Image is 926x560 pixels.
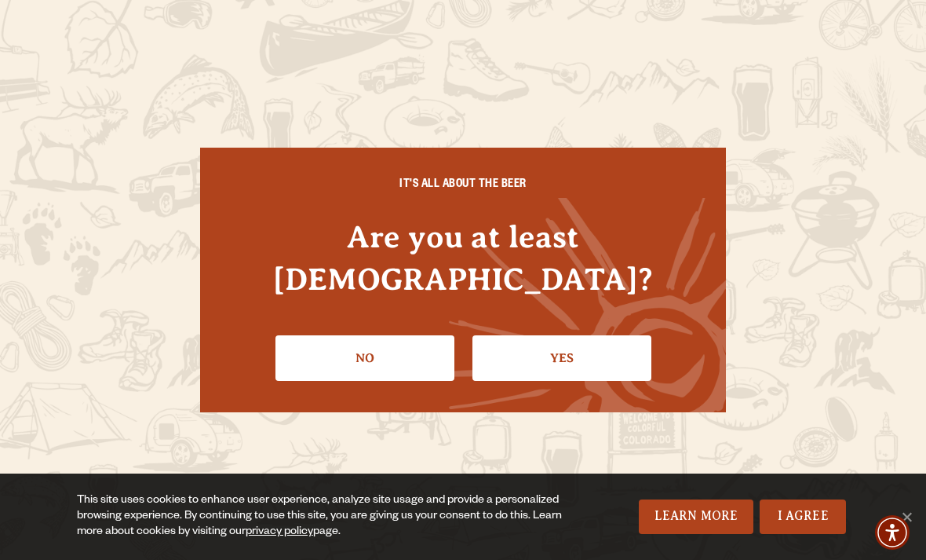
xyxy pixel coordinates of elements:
[639,500,754,534] a: Learn More
[246,526,313,539] a: privacy policy
[275,335,454,381] a: No
[760,500,846,534] a: I Agree
[875,515,910,550] div: Accessibility Menu
[472,335,651,381] a: Confirm I'm 21 or older
[77,493,585,540] div: This site uses cookies to enhance user experience, analyze site usage and provide a personalized ...
[231,216,694,299] h4: Are you at least [DEMOGRAPHIC_DATA]?
[231,179,694,193] h6: IT'S ALL ABOUT THE BEER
